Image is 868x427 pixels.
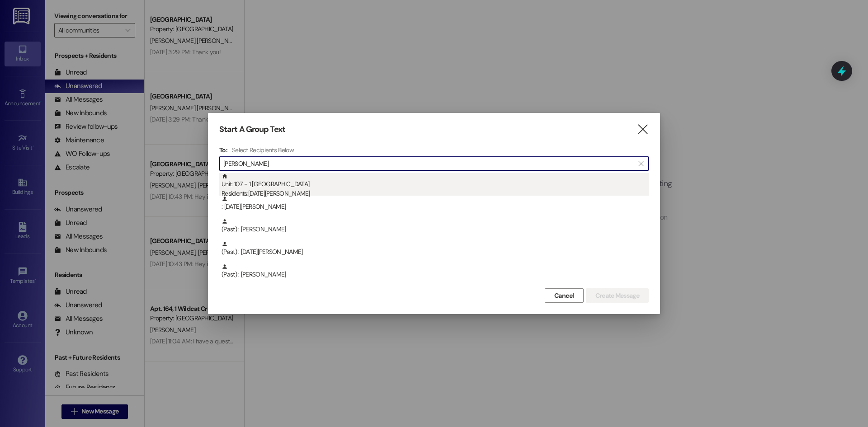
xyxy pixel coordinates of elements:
[219,124,285,135] h3: Start A Group Text
[219,241,649,263] div: (Past) : [DATE][PERSON_NAME]
[595,291,639,300] span: Create Message
[222,263,649,279] div: (Past) : [PERSON_NAME]
[554,291,574,300] span: Cancel
[219,218,649,241] div: (Past) : [PERSON_NAME]
[545,288,584,303] button: Cancel
[637,125,649,134] i: 
[232,146,294,154] h4: Select Recipients Below
[634,157,648,170] button: Clear text
[223,157,634,170] input: Search for any contact or apartment
[638,160,643,167] i: 
[222,173,649,199] div: Unit: 107 - 1 [GEOGRAPHIC_DATA]
[586,288,649,303] button: Create Message
[219,173,649,196] div: Unit: 107 - 1 [GEOGRAPHIC_DATA]Residents:[DATE][PERSON_NAME]
[222,196,649,211] div: : [DATE][PERSON_NAME]
[222,218,649,234] div: (Past) : [PERSON_NAME]
[222,241,649,257] div: (Past) : [DATE][PERSON_NAME]
[219,146,227,154] h3: To:
[219,196,649,218] div: : [DATE][PERSON_NAME]
[219,263,649,286] div: (Past) : [PERSON_NAME]
[222,189,649,198] div: Residents: [DATE][PERSON_NAME]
